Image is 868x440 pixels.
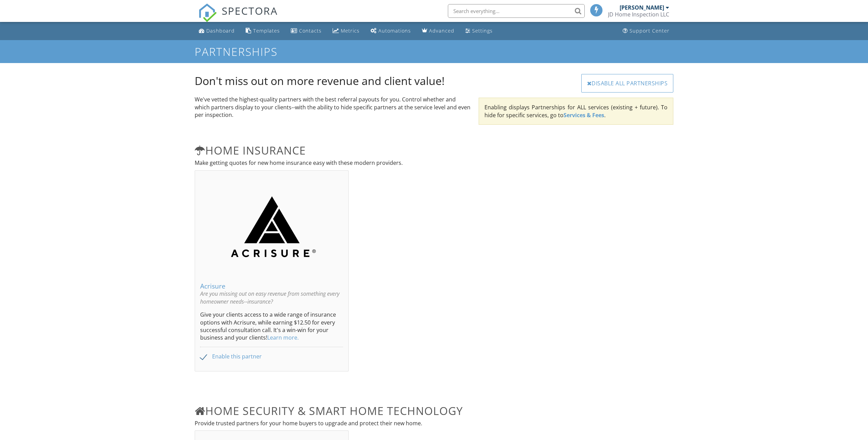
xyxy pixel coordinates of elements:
[267,334,299,341] a: Learn more.
[419,25,457,37] a: Advanced
[195,46,674,58] h1: Partnerships
[196,25,237,37] a: Dashboard
[195,419,674,427] p: Provide trusted partners for your home buyers to upgrade and protect their new home.
[243,25,283,37] a: Templates
[198,3,217,22] img: The Best Home Inspection Software - Spectora
[200,311,344,342] p: Give your clients access to a wide range of insurance options with Acrisure, while earning $12.50...
[195,74,471,88] h2: Don't miss out on more revenue and client value!
[378,27,411,34] div: Automations
[330,25,362,37] a: Metrics
[195,145,665,156] h3: Home Insurance
[479,98,673,125] div: Enabling displays Partnerships for ALL services (existing + future). To hide for specific service...
[222,3,278,18] span: SPECTORA
[429,27,454,34] div: Advanced
[195,96,471,119] p: We've vetted the highest-quality partners with the best referral payouts for you. Control whether...
[200,290,344,305] div: Are you missing out on easy revenue from something every homeowner needs--insurance?
[620,25,672,37] a: Support Center
[448,4,585,18] input: Search everything...
[195,406,665,417] h3: Home Security & Smart Home Technology
[368,25,414,37] a: Automations (Basic)
[200,192,344,290] a: Acrisure
[288,25,324,37] a: Contacts
[206,27,235,34] div: Dashboard
[198,13,278,27] a: SPECTORA
[253,27,280,34] div: Templates
[472,27,493,34] div: Settings
[341,27,360,34] div: Metrics
[195,159,674,167] p: Make getting quotes for new home insurance easy with these modern providers.
[200,282,344,290] div: Acrisure
[563,111,604,119] a: Services & Fees
[630,27,670,34] div: Support Center
[299,27,322,34] div: Contacts
[620,4,664,11] div: [PERSON_NAME]
[200,353,262,360] label: Enable this partner
[581,74,674,93] div: Disable All Partnerships
[608,11,669,18] div: JD Home Inspection LLC
[227,192,316,261] img: acrisure_logo.png
[463,25,495,37] a: Settings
